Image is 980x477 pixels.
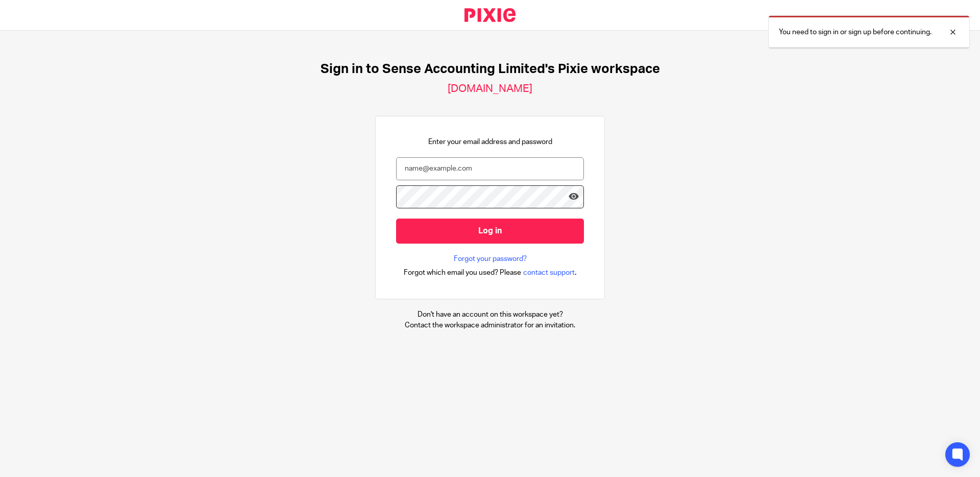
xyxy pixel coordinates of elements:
[396,219,584,244] input: Log in
[405,309,575,320] p: Don't have an account on this workspace yet?
[779,27,932,37] p: You need to sign in or sign up before continuing.
[404,268,521,278] span: Forgot which email you used? Please
[321,61,660,77] h1: Sign in to Sense Accounting Limited's Pixie workspace
[448,82,532,96] h2: [DOMAIN_NAME]
[523,268,575,278] span: contact support
[405,320,575,330] p: Contact the workspace administrator for an invitation.
[396,157,584,180] input: name@example.com
[404,267,577,278] div: .
[454,254,527,264] a: Forgot your password?
[428,137,552,147] p: Enter your email address and password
